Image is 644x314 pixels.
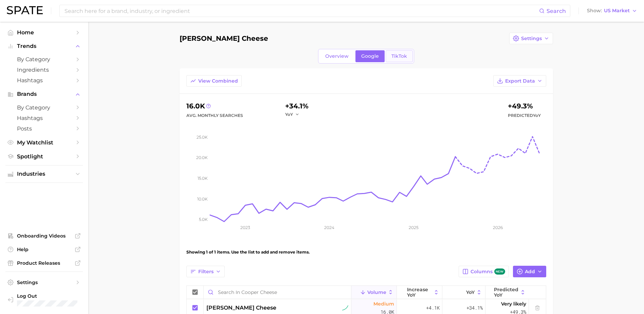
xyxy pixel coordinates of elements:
[5,169,83,179] button: Industries
[17,104,71,111] span: by Category
[17,56,71,63] span: by Category
[5,123,83,134] a: Posts
[493,75,546,87] button: Export Data
[64,5,539,17] input: Search here for a brand, industry, or ingredient
[197,135,208,140] tspan: 25.0k
[186,101,243,111] div: 16.0k
[409,225,419,230] tspan: 2025
[494,287,518,298] span: Predicted YoY
[466,290,475,295] span: YoY
[17,153,71,160] span: Spotlight
[17,171,71,177] span: Industries
[505,78,535,84] span: Export Data
[386,50,413,62] a: TikTok
[17,246,71,252] span: Help
[196,155,208,160] tspan: 20.0k
[186,243,546,262] div: Showing 1 of 1 items. Use the list to add and remove items.
[206,304,276,312] span: [PERSON_NAME] cheese
[186,266,225,277] button: Filters
[325,53,349,59] span: Overview
[533,113,541,118] span: YoY
[501,300,526,308] span: Very likely
[5,291,83,309] a: Log out. Currently logged in with e-mail trisha.hanold@schreiberfoods.com.
[186,111,243,120] div: Avg. Monthly Searches
[5,137,83,148] a: My Watchlist
[525,269,535,275] span: Add
[407,287,432,298] span: increase YoY
[5,27,83,38] a: Home
[17,91,71,97] span: Brands
[5,113,83,123] a: Hashtags
[7,6,43,14] img: SPATE
[198,78,238,84] span: View Combined
[342,305,348,311] img: sustained riser
[5,89,83,99] button: Brands
[5,75,83,86] a: Hashtags
[509,33,553,44] button: Settings
[585,6,639,15] button: ShowUS Market
[198,176,208,181] tspan: 15.0k
[361,53,379,59] span: Google
[513,266,546,277] button: Add
[204,286,351,299] input: Search in Cooper Cheese
[547,8,566,14] span: Search
[485,286,529,299] button: Predicted YoY
[285,111,300,117] button: YoY
[508,111,541,120] span: Predicted
[521,36,542,41] span: Settings
[5,151,83,162] a: Spotlight
[197,196,208,202] tspan: 10.0k
[5,65,83,75] a: Ingredients
[367,290,386,295] span: Volume
[17,29,71,36] span: Home
[17,260,71,266] span: Product Releases
[442,286,485,299] button: YoY
[466,304,483,312] span: +34.1%
[17,293,100,299] span: Log Out
[180,35,268,42] h1: [PERSON_NAME] Cheese
[17,125,71,132] span: Posts
[17,233,71,239] span: Onboarding Videos
[17,43,71,49] span: Trends
[426,304,440,312] span: +4.1k
[5,231,83,241] a: Onboarding Videos
[587,9,602,13] span: Show
[319,50,354,62] a: Overview
[285,101,309,111] div: +34.1%
[285,111,293,117] span: YoY
[5,258,83,268] a: Product Releases
[391,53,407,59] span: TikTok
[5,102,83,113] a: by Category
[17,115,71,121] span: Hashtags
[397,286,442,299] button: increase YoY
[459,266,509,277] button: Columnsnew
[199,217,208,222] tspan: 5.0k
[5,277,83,287] a: Settings
[355,50,385,62] a: Google
[17,279,71,285] span: Settings
[604,9,630,13] span: US Market
[373,300,394,308] span: Medium
[508,101,541,111] div: +49.3%
[17,77,71,84] span: Hashtags
[5,54,83,65] a: by Category
[198,269,214,275] span: Filters
[5,244,83,255] a: Help
[471,268,505,275] span: Columns
[240,225,250,230] tspan: 2023
[494,268,505,275] span: new
[493,225,502,230] tspan: 2026
[17,139,71,146] span: My Watchlist
[186,75,242,87] button: View Combined
[17,67,71,73] span: Ingredients
[324,225,334,230] tspan: 2024
[351,286,397,299] button: Volume
[5,41,83,51] button: Trends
